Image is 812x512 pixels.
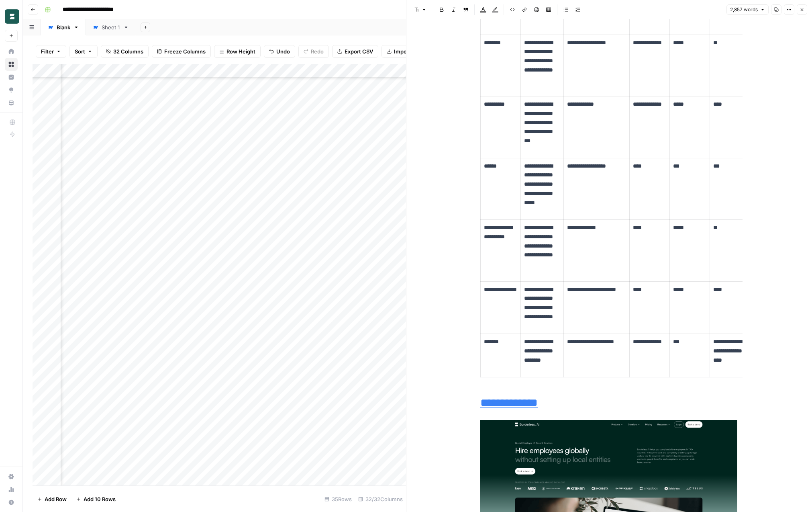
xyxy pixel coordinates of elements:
[730,6,758,13] span: 2,857 words
[5,58,18,71] a: Browse
[101,45,149,58] button: 32 Columns
[5,470,18,483] a: Settings
[86,19,136,35] a: Sheet 1
[57,23,70,31] div: Blank
[214,45,261,58] button: Row Height
[41,47,54,55] span: Filter
[298,45,329,58] button: Redo
[5,6,18,27] button: Workspace: Borderless
[84,495,116,503] span: Add 10 Rows
[226,47,255,55] span: Row Height
[726,4,769,15] button: 2,857 words
[264,45,295,58] button: Undo
[5,9,19,24] img: Borderless Logo
[33,493,71,506] button: Add Row
[102,23,120,31] div: Sheet 1
[355,493,406,506] div: 32/32 Columns
[75,47,85,55] span: Sort
[321,493,355,506] div: 35 Rows
[5,496,18,509] button: Help + Support
[164,47,206,55] span: Freeze Columns
[394,47,423,55] span: Import CSV
[45,495,67,503] span: Add Row
[41,19,86,35] a: Blank
[276,47,290,55] span: Undo
[5,71,18,84] a: Insights
[69,45,98,58] button: Sort
[5,483,18,496] a: Usage
[5,96,18,109] a: Your Data
[332,45,378,58] button: Export CSV
[113,47,143,55] span: 32 Columns
[5,45,18,58] a: Home
[152,45,211,58] button: Freeze Columns
[71,493,120,506] button: Add 10 Rows
[5,84,18,96] a: Opportunities
[345,47,373,55] span: Export CSV
[382,45,428,58] button: Import CSV
[311,47,324,55] span: Redo
[36,45,66,58] button: Filter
